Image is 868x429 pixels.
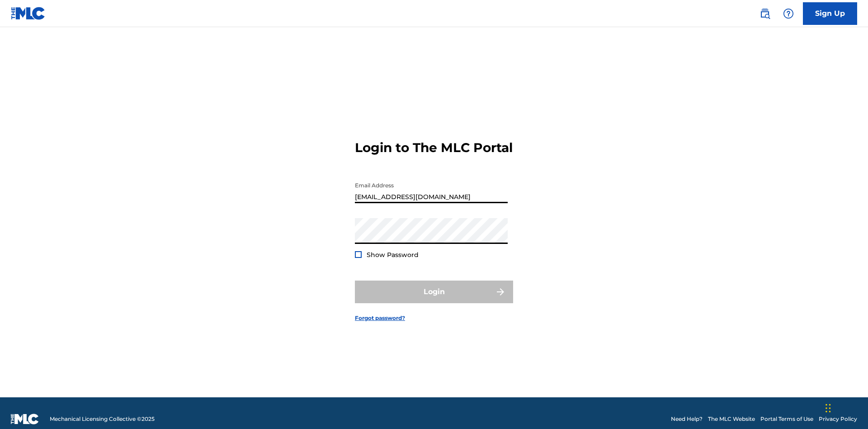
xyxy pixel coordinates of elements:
[783,8,794,19] img: help
[759,8,770,19] img: search
[367,251,419,259] span: Show Password
[826,395,831,422] div: Drag
[819,415,857,423] a: Privacy Policy
[779,5,797,23] div: Help
[708,415,755,423] a: The MLC Website
[355,314,405,322] a: Forgot password?
[355,140,513,156] h3: Login to The MLC Portal
[50,415,155,423] span: Mechanical Licensing Collective © 2025
[823,386,868,429] iframe: Chat Widget
[756,5,774,23] a: Public Search
[760,415,813,423] a: Portal Terms of Use
[11,414,39,424] img: logo
[803,2,857,25] a: Sign Up
[671,415,703,423] a: Need Help?
[11,7,46,20] img: MLC Logo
